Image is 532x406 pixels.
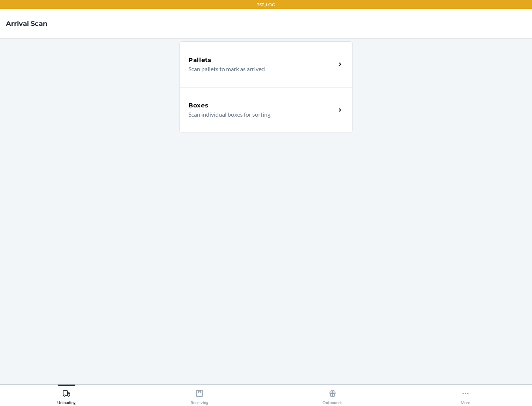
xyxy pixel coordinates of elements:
button: Receiving [133,385,266,405]
div: Receiving [191,386,208,405]
h5: Boxes [188,101,209,110]
button: More [399,385,532,405]
a: PalletsScan pallets to mark as arrived [179,41,353,87]
a: BoxesScan individual boxes for sorting [179,87,353,133]
p: Scan individual boxes for sorting [188,110,330,119]
div: More [461,386,470,405]
button: Outbounds [266,385,399,405]
p: TST_LOG [257,1,275,8]
h4: Arrival Scan [6,19,47,28]
h5: Pallets [188,56,212,65]
div: Unloading [57,386,76,405]
div: Outbounds [323,386,342,405]
p: Scan pallets to mark as arrived [188,65,330,73]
